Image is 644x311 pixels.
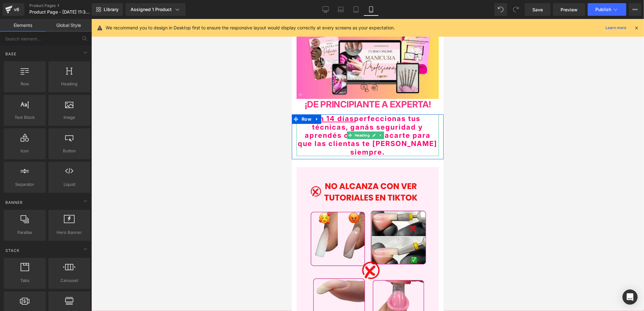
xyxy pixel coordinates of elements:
[106,24,395,31] p: We recommend you to design in Desktop first to ensure the responsive layout would display correct...
[29,9,90,15] span: Product Page - [DATE] 11:38:37
[6,81,44,87] span: Row
[23,95,63,104] span: En 14 días
[86,113,92,120] a: Expand / Collapse
[13,80,21,91] strong: ¡D
[50,114,89,121] span: Image
[13,5,21,14] div: v6
[62,113,79,120] span: Heading
[6,277,44,284] span: Tabs
[532,6,543,13] span: Save
[5,199,23,205] span: Banner
[595,7,611,12] span: Publish
[510,3,522,16] button: Redo
[623,290,638,305] div: Open Intercom Messenger
[318,3,333,16] a: Desktop
[333,3,348,16] a: Laptop
[603,24,629,32] a: Learn more
[50,148,89,154] span: Button
[6,114,44,121] span: Text Block
[104,7,119,12] span: Library
[50,181,89,188] span: Liquid
[21,95,29,105] a: Expand / Collapse
[29,3,102,8] a: Product Pages
[131,6,181,13] div: Assigned 1 Product
[21,80,139,91] strong: E PRINCIPIANTE A EXPERTA!
[348,3,364,16] a: Tablet
[50,81,89,87] span: Heading
[5,51,17,57] span: Base
[561,6,578,13] span: Preview
[92,3,123,16] a: New Library
[6,181,44,188] span: Separator
[629,3,641,16] button: More
[553,3,585,16] a: Preview
[6,229,44,236] span: Parallax
[364,3,379,16] a: Mobile
[50,277,89,284] span: Carousel
[588,3,626,16] button: Publish
[8,95,21,105] span: Row
[494,3,507,16] button: Undo
[50,229,89,236] span: Hero Banner
[6,148,44,154] span: Icon
[3,3,24,16] a: v6
[46,19,92,32] a: Global Style
[5,247,20,253] span: Stack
